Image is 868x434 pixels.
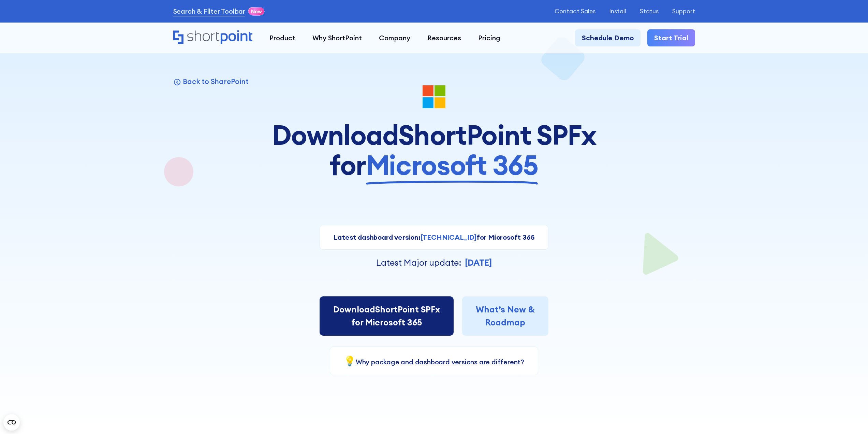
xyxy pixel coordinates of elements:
a: DownloadShortPoint SPFxfor Microsoft 365 [320,296,454,336]
iframe: Chat Widget [745,355,868,434]
span: Download [272,120,398,150]
a: Status [640,8,659,15]
a: Contact Sales [555,8,595,15]
a: 💡Why package and dashboard versions are different? [344,358,524,366]
p: Back to SharePoint [183,77,248,86]
strong: [DATE] [465,257,492,268]
a: Search & Filter Toolbar [173,6,245,16]
div: Pricing [478,33,500,43]
a: Back to SharePoint [173,77,249,86]
div: Company [379,33,410,43]
a: Pricing [470,29,509,46]
a: Company [370,29,419,46]
a: Install [609,8,626,15]
a: Resources [419,29,470,46]
button: Open CMP widget [3,414,20,431]
strong: [TECHNICAL_ID] [421,233,476,241]
a: Home [173,30,253,45]
a: Support [672,8,695,15]
strong: for Microsoft 365 [476,233,535,241]
div: Product [269,33,295,43]
a: What’s New &Roadmap [462,296,548,336]
div: Why ShortPoint [312,33,362,43]
h1: ShortPoint SPFx for [264,120,605,180]
span: 💡 [344,355,356,367]
a: Product [261,29,304,46]
a: Schedule Demo [575,29,641,46]
strong: Latest dashboard version: [334,233,421,241]
span: Microsoft 365 [366,150,538,180]
div: Widget chat [745,355,868,434]
div: Resources [427,33,461,43]
span: Download [333,304,375,315]
a: Why ShortPoint [304,29,370,46]
p: Latest Major update: [376,256,461,269]
a: Start Trial [647,29,695,46]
